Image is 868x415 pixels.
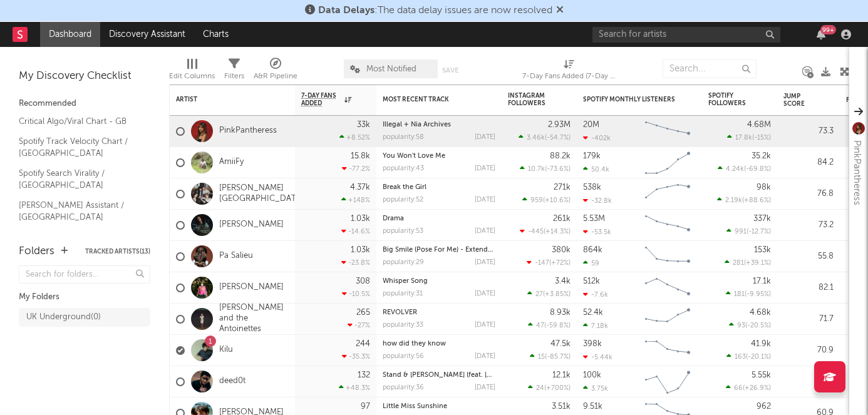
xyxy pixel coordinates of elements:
div: Folders [19,244,54,259]
div: 380k [552,246,571,254]
div: 4.68k [750,309,771,317]
div: ( ) [520,165,571,173]
div: 308 [356,277,370,285]
div: 7.18k [583,322,608,330]
div: ( ) [530,352,571,361]
div: PinkPantheress [849,140,864,205]
div: Instagram Followers [508,92,552,107]
div: -5.44k [583,353,612,361]
a: [PERSON_NAME][GEOGRAPHIC_DATA] [219,183,304,205]
span: -9.95 % [747,291,769,298]
span: 4.24k [726,166,744,173]
div: popularity: 43 [383,165,424,172]
div: popularity: 53 [383,228,423,235]
div: 4.37k [350,183,370,192]
div: popularity: 36 [383,384,424,391]
span: 17.8k [735,135,752,141]
a: UK Underground(0) [19,308,150,327]
div: ( ) [527,259,571,267]
div: popularity: 33 [383,322,423,329]
div: ( ) [726,384,771,392]
div: 98k [757,183,771,192]
span: 93 [737,322,745,329]
span: +88.6 % [744,197,769,204]
span: -147 [535,260,549,267]
div: -32.8k [583,197,612,205]
div: 73.3 [783,124,834,139]
span: +10.6 % [545,197,569,204]
span: 3.46k [527,135,545,141]
button: Tracked Artists(13) [85,248,150,255]
div: ( ) [726,290,771,298]
div: 15.8k [351,152,370,160]
a: [PERSON_NAME] [219,220,284,230]
span: -20.5 % [747,322,769,329]
div: [DATE] [475,259,495,266]
div: 84.2 [783,155,834,170]
a: Discovery Assistant [100,22,194,47]
div: how did they know [383,341,495,347]
div: 132 [358,371,370,379]
div: +48.3 % [339,384,370,392]
svg: Chart title [639,147,696,178]
a: Spotify Track Velocity Chart / [GEOGRAPHIC_DATA] [19,135,138,160]
div: 55.8 [783,249,834,264]
div: ( ) [528,384,571,392]
div: 4.68M [747,121,771,129]
div: [DATE] [475,353,495,360]
a: Little Miss Sunshine [383,403,447,410]
div: [DATE] [475,197,495,203]
svg: Chart title [639,178,696,210]
div: 17.1k [753,277,771,285]
a: Stand & [PERSON_NAME] (feat. [GEOGRAPHIC_DATA]) [383,372,557,379]
div: -53.5k [583,228,611,236]
div: 7-Day Fans Added (7-Day Fans Added) [522,69,616,84]
a: Illegal + Nia Archives [383,121,451,128]
span: -15 % [754,135,769,141]
div: Spotify Followers [708,92,752,107]
div: -27 % [348,321,370,329]
div: ( ) [726,352,771,361]
a: how did they know [383,341,446,347]
div: Edit Columns [169,69,215,84]
div: +148 % [341,196,370,204]
div: ( ) [527,290,571,298]
div: 2.93M [548,121,571,129]
div: My Discovery Checklist [19,69,150,84]
div: 33k [357,121,370,129]
span: +39.1 % [746,260,769,267]
svg: Chart title [639,366,696,397]
span: -54.7 % [547,135,569,141]
input: Search... [663,59,757,78]
div: Artist [176,96,270,103]
div: 47.5k [550,340,571,348]
div: 73.2 [783,218,834,233]
div: A&R Pipeline [254,69,297,84]
div: REVOLVER [383,309,495,316]
div: 82.1 [783,280,834,295]
span: : The data delay issues are now resolved [318,6,552,16]
div: 50.4k [583,165,609,173]
span: -59.8 % [546,322,569,329]
input: Search for folders... [19,265,150,284]
div: 5.53M [583,215,605,223]
span: 10.7k [528,166,545,173]
div: -23.8 % [341,259,370,267]
div: 74.0 [783,374,834,389]
span: 959 [530,197,543,204]
div: [DATE] [475,134,495,141]
div: ( ) [729,321,771,329]
div: 35.2k [752,152,771,160]
a: Kilu [219,345,233,356]
div: [DATE] [475,290,495,297]
a: Whisper Song [383,278,428,285]
span: 27 [535,291,543,298]
div: Filters [224,69,244,84]
div: Illegal + Nia Archives [383,121,495,128]
div: 398k [583,340,602,348]
div: popularity: 31 [383,290,423,297]
div: 99 + [820,25,836,34]
div: -35.3 % [342,352,370,361]
div: 20M [583,121,599,129]
span: 281 [733,260,744,267]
